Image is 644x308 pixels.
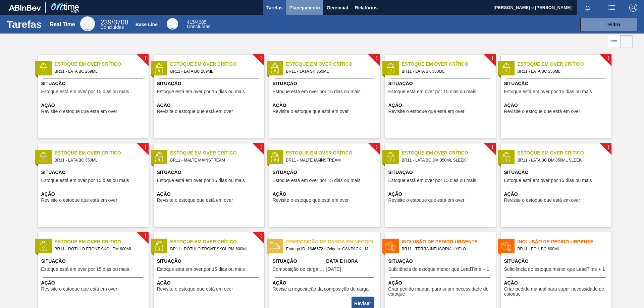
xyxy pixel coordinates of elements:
[41,178,129,183] span: Estoque está em over por 15 dias ou mais
[144,56,146,61] span: !
[608,22,620,27] span: Filtro
[273,109,349,114] span: Revisite o estoque que está em over
[327,4,348,12] span: Gerencial
[501,63,511,73] img: status
[402,149,496,157] span: Estoque em Over Crítico
[170,61,264,68] span: Estoque em Over Crítico
[388,80,494,87] span: Situação
[629,4,637,12] img: Logout
[504,287,610,297] span: Criar pedido manual para suprir necessidade de estoque
[388,169,494,176] span: Situação
[504,178,592,183] span: Estoque está em over por 15 dias ou mais
[273,89,361,94] span: Estoque está em over por 15 dias ou mais
[41,102,147,109] span: Ação
[273,178,361,183] span: Estoque está em over por 15 dias ou mais
[518,61,611,68] span: Estoque em Over Crítico
[385,241,395,251] img: status
[518,245,606,253] span: BR11 - FOIL BC 600ML
[157,267,245,272] span: Estoque está em over por 15 dias ou mais
[273,102,378,109] span: Ação
[388,191,494,198] span: Ação
[608,4,616,12] img: userActions
[577,3,598,12] button: Notificações
[355,4,378,12] span: Relatórios
[157,280,263,287] span: Ação
[518,149,611,157] span: Estoque em Over Crítico
[385,152,395,162] img: status
[501,152,511,162] img: status
[41,280,147,287] span: Ação
[157,169,263,176] span: Situação
[41,169,147,176] span: Situação
[607,56,609,61] span: !
[187,19,195,25] span: 415
[157,89,245,94] span: Estoque está em over por 15 dias ou mais
[376,56,378,61] span: !
[388,89,476,94] span: Estoque está em over por 15 dias ou mais
[187,20,210,29] div: Base Line
[402,157,490,164] span: BR11 - LATA BC DM 350ML SLEEK
[504,198,580,203] span: Revisite o estoque que está em over
[187,19,206,25] span: / 4085
[41,287,117,292] span: Revisite o estoque que está em over
[55,157,143,164] span: BR11 - LATA BC 350ML
[388,287,494,297] span: Criar pedido manual para suprir necessidade de estoque
[388,258,494,265] span: Situação
[504,191,610,198] span: Ação
[504,280,610,287] span: Ação
[157,198,233,203] span: Revisite o estoque que está em over
[80,16,95,31] div: Real Time
[286,157,375,164] span: BR11 - MALTE MAINSTREAM
[504,102,610,109] span: Ação
[41,80,147,87] span: Situação
[41,89,129,94] span: Estoque está em over por 15 dias ou mais
[167,18,178,29] div: Base Line
[100,18,128,26] span: / 3708
[286,238,380,245] span: Composição de carga em negociação
[273,80,378,87] span: Situação
[154,63,164,73] img: status
[388,280,494,287] span: Ação
[100,19,128,29] div: Real Time
[266,4,283,12] span: Tarefas
[157,109,233,114] span: Revisite o estoque que está em over
[144,145,146,150] span: !
[187,24,210,29] span: Concluídas
[286,149,380,157] span: Estoque em Over Crítico
[504,169,610,176] span: Situação
[41,198,117,203] span: Revisite o estoque que está em over
[388,102,494,109] span: Ação
[620,35,633,48] div: Visão em Cards
[273,169,378,176] span: Situação
[55,61,149,68] span: Estoque em Over Crítico
[38,241,48,251] img: status
[273,280,378,287] span: Ação
[273,258,325,265] span: Situação
[7,20,42,28] h1: Tarefas
[580,18,637,31] button: Filtro
[55,238,149,245] span: Estoque em Over Crítico
[144,234,146,239] span: !
[157,258,263,265] span: Situação
[170,245,259,253] span: BR11 - RÓTULO FRONT SKOL PM 600ML
[273,191,378,198] span: Ação
[50,21,75,27] div: Real Time
[402,238,496,245] span: Inclusão de Pedido Urgente
[504,267,605,272] span: Suficiência do estoque menor que LeadTime + 1
[289,4,320,12] span: Planejamento
[55,68,143,75] span: BR11 - LATA BC 269ML
[260,145,262,150] span: !
[326,258,378,265] span: Data e Hora
[491,145,493,150] span: !
[286,245,375,253] span: Entrega ID: 1646572 - Origem: CANPACK - MARACANAÚ (CE) - Destino: BR11
[385,63,395,73] img: status
[270,241,280,251] img: status
[501,241,511,251] img: status
[157,178,245,183] span: Estoque está em over por 15 dias ou mais
[170,68,259,75] span: BR11 - LATA BC 269ML
[100,24,124,30] span: Concluídas
[38,152,48,162] img: status
[55,245,143,253] span: BR11 - RÓTULO FRONT SKOL PM 600ML
[260,234,262,239] span: !
[41,191,147,198] span: Ação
